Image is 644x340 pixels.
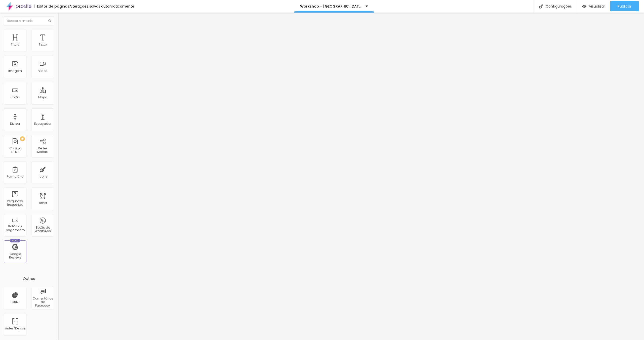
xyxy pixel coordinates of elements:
div: Código HTML [5,147,25,154]
div: Mapa [38,96,47,99]
div: Google Reviews [5,252,25,260]
div: Alterações salvas automaticamente [69,5,134,8]
div: Botão do WhatsApp [33,226,53,233]
img: Icone [539,4,543,9]
img: Icone [48,19,51,22]
span: Visualizar [589,4,605,8]
div: Botão [11,96,20,99]
div: Botão de pagamento [5,225,25,232]
div: Imagem [8,69,22,73]
div: Divisor [10,122,20,125]
p: Workshop - [GEOGRAPHIC_DATA] [300,5,362,8]
div: Vídeo [38,69,47,73]
div: Título [11,43,19,46]
div: CRM [12,300,19,304]
div: Editor de páginas [34,5,69,8]
img: view-1.svg [582,4,586,9]
div: Espaçador [34,122,51,125]
div: Comentários do Facebook [33,297,53,308]
iframe: Editor [58,13,644,340]
div: Novo [10,239,21,242]
span: Publicar [618,4,631,8]
input: Buscar elemento [4,16,54,25]
div: Antes/Depois [5,327,25,330]
button: Visualizar [577,1,610,11]
div: Redes Sociais [33,147,53,154]
div: Perguntas frequentes [5,199,25,207]
div: Ícone [38,175,47,178]
div: Timer [38,201,47,205]
div: Texto [39,43,47,46]
button: Publicar [610,1,639,11]
div: Formulário [7,175,23,178]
